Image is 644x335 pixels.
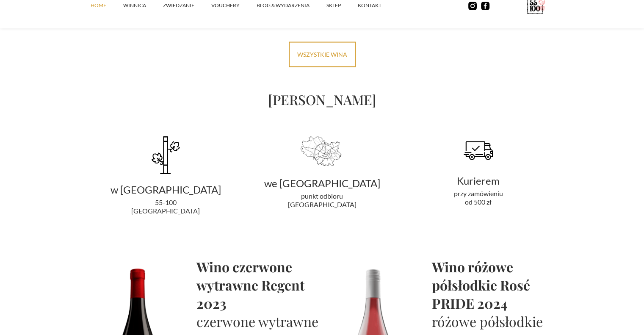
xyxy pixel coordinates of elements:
div: [PERSON_NAME] [91,92,553,106]
div: 55-100 [GEOGRAPHIC_DATA] [91,198,240,215]
div: przy zamówieniu od 500 zł [404,189,553,206]
a: Wszystkie wina [289,42,356,67]
h1: Wino różowe półsłodkie Rosé PRIDE 2024 [432,257,558,312]
div: Kurierem [404,176,553,185]
div: we [GEOGRAPHIC_DATA] [247,179,397,187]
h1: czerwone wytrawne [196,312,322,330]
div: w [GEOGRAPHIC_DATA] [91,185,240,194]
h1: różowe półsłodkie [432,312,558,330]
h1: Wino czerwone wytrawne Regent 2023 [196,257,322,312]
div: punkt odbioru [GEOGRAPHIC_DATA] [247,191,397,208]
